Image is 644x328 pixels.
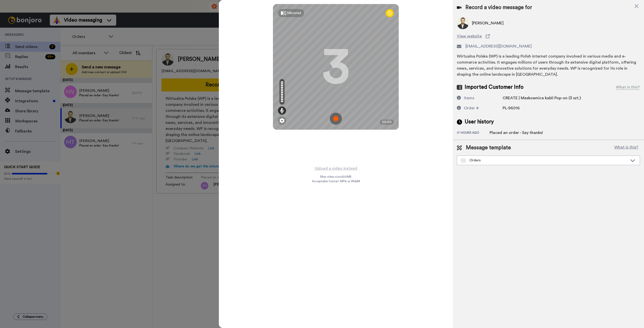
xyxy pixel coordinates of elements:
[465,43,532,49] span: [EMAIL_ADDRESS][DOMAIN_NAME]
[380,120,394,125] div: 00:00
[490,130,543,136] div: Placed an order - Say thanks!
[457,53,640,77] div: Wirtualna Polska (WP) is a leading Polish internet company involved in various media and e-commer...
[313,165,359,172] button: Upload a video instead
[465,118,494,126] span: User history
[503,96,581,100] span: CREATE | Maskownica kabli Pop-on (3 szt.)
[461,159,465,163] img: Message-temps.svg
[279,118,285,123] img: ic_gear.svg
[613,144,640,152] button: What is this?
[461,158,628,163] div: Orders
[330,113,342,125] img: ic_record_start.svg
[503,106,520,110] span: PL-96016
[466,144,511,152] span: Message template
[464,95,474,101] div: Items
[464,105,479,111] div: Order #
[322,48,350,86] div: 3
[320,175,351,179] span: Max video size: 500 MB
[465,83,524,91] span: Imported Customer Info
[616,84,640,90] div: What is this?
[457,131,490,136] div: 17 hours ago
[312,179,360,183] span: Acceptable format: MP4 or WebM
